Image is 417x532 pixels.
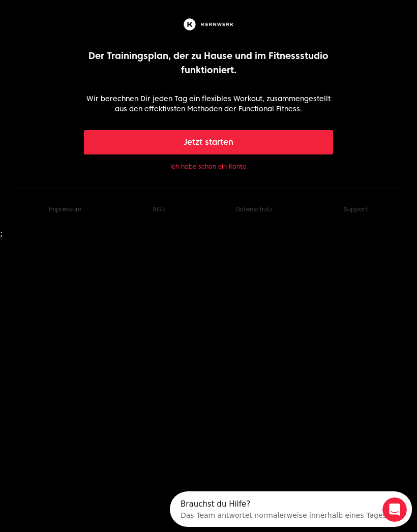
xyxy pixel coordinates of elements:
[153,205,165,213] a: AGB
[182,16,235,33] img: Kernwerk®
[235,205,273,213] a: Datenschutz
[84,93,334,114] p: Wir berechnen Dir jeden Tag ein flexibles Workout, zusammengestellt aus den effektivsten Methoden...
[11,17,219,27] div: Das Team antwortet normalerweise innerhalb eines Tages.
[84,49,334,77] p: Der Trainingsplan, der zu Hause und im Fitnessstudio funktioniert.
[170,491,412,527] iframe: Intercom live chat Discovery-Launcher
[170,163,247,171] button: Ich habe schon ein Konto
[11,9,219,17] div: Brauchst du Hilfe?
[4,4,249,32] div: Intercom-Nachrichtendienst öffnen
[49,205,81,213] a: Impressum
[344,205,368,213] button: Support
[84,130,334,154] button: Jetzt starten
[382,497,407,522] iframe: Intercom live chat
